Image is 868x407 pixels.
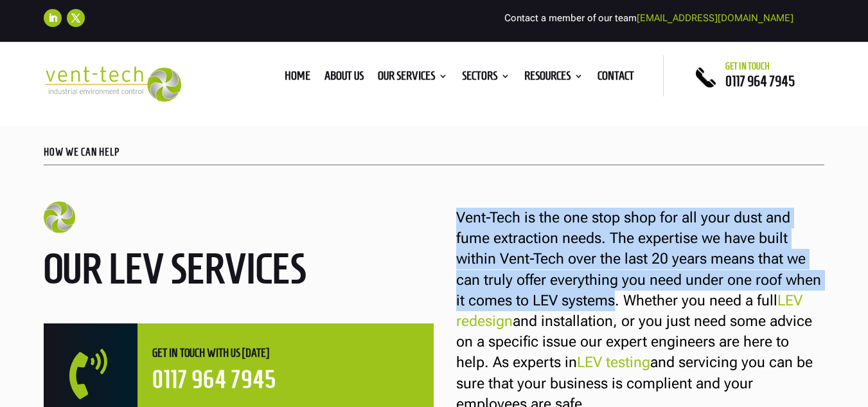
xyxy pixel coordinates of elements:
[504,12,793,24] span: Contact a member of our team
[378,71,448,86] a: Our Services
[152,366,276,393] a: 0117 964 7945
[324,71,364,86] a: About us
[598,71,634,86] a: Contact
[725,61,770,71] span: Get in touch
[524,71,583,86] a: Resources
[577,354,650,371] a: LEV testing
[67,9,85,27] a: Follow on X
[69,349,143,399] span: 
[44,9,62,27] a: Follow on LinkedIn
[44,247,320,297] h2: Our LEV services
[44,147,825,158] p: HOW WE CAN HELP
[152,347,269,359] span: Get in touch with us [DATE]
[637,12,793,24] a: [EMAIL_ADDRESS][DOMAIN_NAME]
[462,71,510,86] a: Sectors
[725,73,795,89] a: 0117 964 7945
[285,71,310,86] a: Home
[44,66,181,102] img: 2023-09-27T08_35_16.549ZVENT-TECH---Clear-background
